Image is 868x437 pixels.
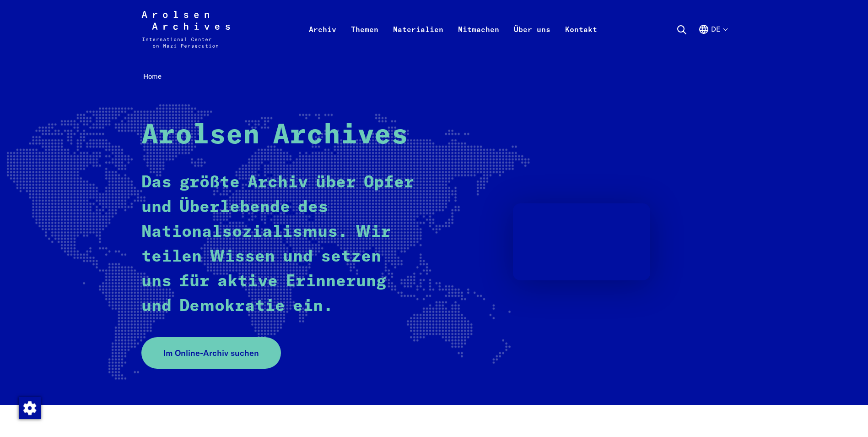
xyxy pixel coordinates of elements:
a: Mitmachen [451,22,507,59]
img: Zustimmung ändern [19,397,41,419]
nav: Breadcrumb [141,70,727,84]
div: Zustimmung ändern [18,397,40,419]
a: Über uns [507,22,558,59]
p: Das größte Archiv über Opfer und Überlebende des Nationalsozialismus. Wir teilen Wissen und setze... [141,170,418,319]
button: Deutsch, Sprachauswahl [698,24,727,57]
strong: Arolsen Archives [141,122,408,149]
a: Themen [344,22,386,59]
a: Materialien [386,22,451,59]
a: Archiv [302,22,344,59]
span: Home [143,72,162,81]
a: Im Online-Archiv suchen [141,337,281,369]
nav: Primär [302,11,604,48]
a: Kontakt [558,22,604,59]
span: Im Online-Archiv suchen [163,347,259,359]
